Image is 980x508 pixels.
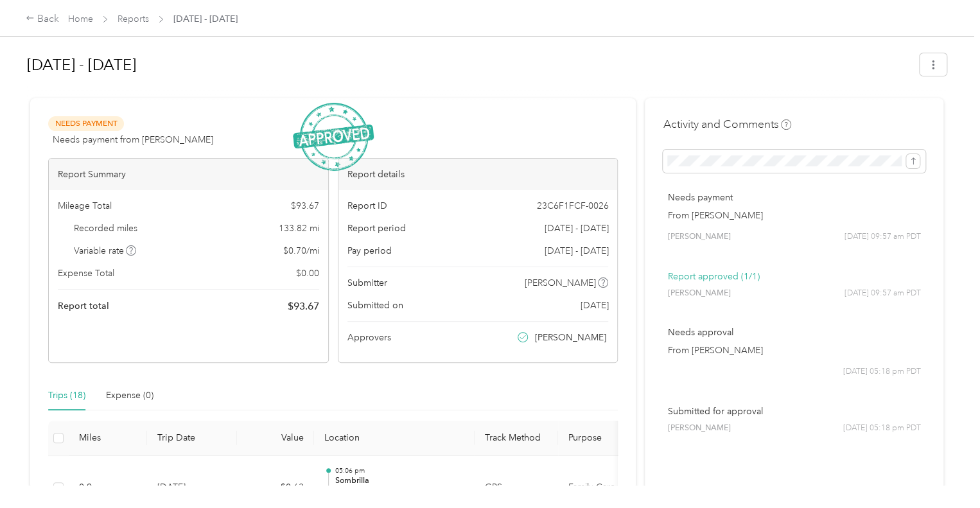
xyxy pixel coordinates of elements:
[58,199,112,213] span: Mileage Total
[293,103,374,171] img: ApprovedStamp
[283,244,319,258] span: $ 0.70 / mi
[844,231,921,243] span: [DATE] 09:57 am PDT
[844,288,921,299] span: [DATE] 09:57 am PDT
[58,267,114,280] span: Expense Total
[68,13,93,24] a: Home
[173,12,238,26] span: [DATE] - [DATE]
[58,299,109,313] span: Report total
[74,244,137,258] span: Variable rate
[118,13,149,24] a: Reports
[147,421,237,456] th: Trip Date
[347,299,403,312] span: Submitted on
[667,209,921,222] p: From [PERSON_NAME]
[544,244,608,258] span: [DATE] - [DATE]
[296,267,319,280] span: $ 0.00
[544,222,608,235] span: [DATE] - [DATE]
[49,159,328,190] div: Report Summary
[908,436,980,508] iframe: Everlance-gr Chat Button Frame
[314,421,475,456] th: Location
[667,423,730,434] span: [PERSON_NAME]
[843,423,921,434] span: [DATE] 05:18 pm PDT
[667,288,730,299] span: [PERSON_NAME]
[106,389,153,403] div: Expense (0)
[335,466,464,475] p: 05:06 pm
[338,159,618,190] div: Report details
[558,421,654,456] th: Purpose
[347,276,387,290] span: Submitter
[291,199,319,213] span: $ 93.67
[843,366,921,378] span: [DATE] 05:18 pm PDT
[667,344,921,357] p: From [PERSON_NAME]
[48,389,85,403] div: Trips (18)
[667,191,921,204] p: Needs payment
[667,405,921,418] p: Submitted for approval
[237,421,314,456] th: Value
[335,475,464,487] p: Sombrilla
[525,276,596,290] span: [PERSON_NAME]
[74,222,137,235] span: Recorded miles
[26,12,59,27] div: Back
[48,116,124,131] span: Needs Payment
[27,49,911,80] h1: Sep 15 - 28, 2025
[347,331,391,344] span: Approvers
[69,421,147,456] th: Miles
[288,299,319,314] span: $ 93.67
[279,222,319,235] span: 133.82 mi
[667,270,921,283] p: Report approved (1/1)
[536,199,608,213] span: 23C6F1FCF-0026
[667,231,730,243] span: [PERSON_NAME]
[475,421,558,456] th: Track Method
[53,133,213,146] span: Needs payment from [PERSON_NAME]
[347,222,406,235] span: Report period
[580,299,608,312] span: [DATE]
[347,244,392,258] span: Pay period
[667,326,921,339] p: Needs approval
[535,331,606,344] span: [PERSON_NAME]
[347,199,387,213] span: Report ID
[663,116,791,132] h4: Activity and Comments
